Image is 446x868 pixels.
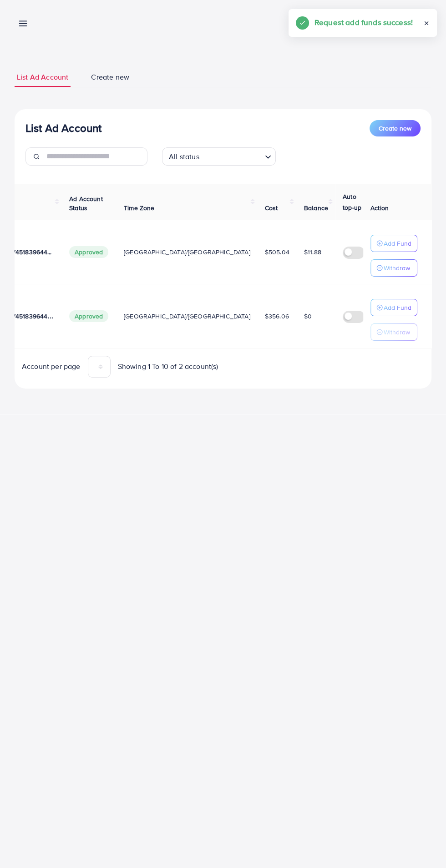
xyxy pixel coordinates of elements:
[69,194,103,212] span: Ad Account Status
[265,247,289,257] span: $505.04
[69,246,108,258] span: Approved
[91,72,129,82] span: Create new
[25,121,101,135] h3: List Ad Account
[343,191,369,213] p: Auto top-up
[304,312,312,321] span: $0
[124,312,250,321] span: [GEOGRAPHIC_DATA]/[GEOGRAPHIC_DATA]
[384,262,410,273] p: Withdraw
[370,120,421,136] button: Create new
[22,361,81,372] span: Account per page
[370,203,389,212] span: Action
[118,361,218,372] span: Showing 1 To 10 of 2 account(s)
[370,323,417,341] button: Withdraw
[370,299,417,316] button: Add Fund
[3,247,55,257] p: ID: 7451839644771106833
[384,302,411,313] p: Add Fund
[384,238,411,249] p: Add Fund
[304,247,321,257] span: $11.88
[304,203,328,212] span: Balance
[17,72,68,82] span: List Ad Account
[384,327,410,338] p: Withdraw
[69,310,108,322] span: Approved
[265,312,289,321] span: $356.06
[370,235,417,252] button: Add Fund
[202,148,261,163] input: Search for option
[3,311,55,322] p: ID: 7451839644771106833
[265,203,278,212] span: Cost
[407,827,439,861] iframe: Chat
[162,147,276,166] div: Search for option
[379,124,411,133] span: Create new
[370,259,417,277] button: Withdraw
[124,203,154,212] span: Time Zone
[124,247,250,257] span: [GEOGRAPHIC_DATA]/[GEOGRAPHIC_DATA]
[314,16,413,28] h5: Request add funds success!
[167,150,201,163] span: All status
